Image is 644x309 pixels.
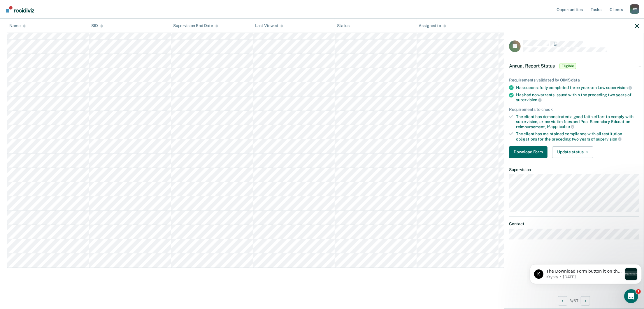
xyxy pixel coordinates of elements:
[630,4,639,14] div: A W
[630,4,639,14] button: Profile dropdown button
[552,146,593,158] button: Update status
[596,137,622,141] span: supervision
[504,293,644,308] div: 3 / 67
[516,97,542,102] span: supervision
[509,146,548,158] button: Download Form
[509,221,639,226] dt: Contact
[337,23,350,28] div: Status
[581,296,590,306] button: Next Opportunity
[509,78,639,83] div: Requirements validated by OIMS data
[173,23,218,28] div: Supervision End Date
[509,146,550,158] a: Navigate to form link
[91,23,103,28] div: SID
[6,6,34,13] img: Recidiviz
[255,23,283,28] div: Last Viewed
[516,114,639,129] div: The client has demonstrated a good faith effort to comply with supervision, crime victim fees and...
[559,63,576,69] span: Eligible
[504,57,644,75] div: Annual Report StatusEligible
[527,253,644,293] iframe: Intercom notifications message
[9,23,26,28] div: Name
[419,23,446,28] div: Assigned to
[509,167,639,172] dt: Supervision
[551,124,574,129] span: applicable
[606,85,632,90] span: supervision
[636,289,641,294] span: 1
[509,107,639,112] div: Requirements to check
[558,296,567,306] button: Previous Opportunity
[516,85,639,90] div: Has successfully completed three years on Low
[624,289,638,303] iframe: Intercom live chat
[516,93,639,102] div: Has had no warrants issued within the preceding two years of
[509,63,555,69] span: Annual Report Status
[516,132,639,141] div: The client has maintained compliance with all restitution obligations for the preceding two years of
